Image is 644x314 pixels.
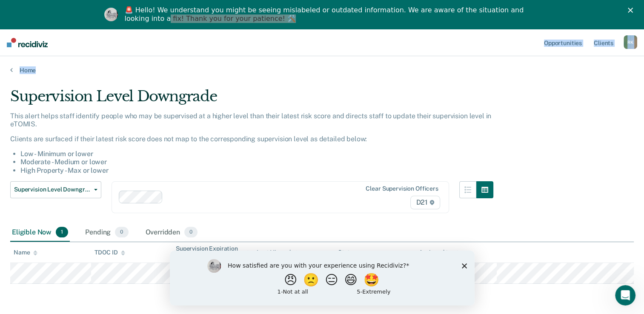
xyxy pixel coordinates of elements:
[176,245,250,260] div: Supervision Expiration Date
[7,38,48,47] img: Recidiviz
[419,249,459,256] div: Assigned to
[104,8,118,21] img: Profile image for Kim
[10,181,101,198] button: Supervision Level Downgrade
[338,249,356,256] div: Status
[125,6,527,23] div: 🚨 Hello! We understand you might be seeing mislabeled or outdated information. We are aware of th...
[628,8,636,13] div: Close
[14,249,37,256] div: Name
[20,158,493,166] li: Moderate - Medium or lower
[624,35,637,49] button: RK
[14,186,91,193] span: Supervision Level Downgrade
[410,196,440,209] span: D21
[83,223,130,242] div: Pending0
[170,251,475,305] iframe: Survey by Kim from Recidiviz
[56,227,68,238] span: 1
[20,150,493,158] li: Low - Minimum or lower
[10,135,493,143] p: Clients are surfaced if their latest risk score does not map to the corresponding supervision lev...
[94,249,125,256] div: TDOC ID
[184,227,197,238] span: 0
[10,112,493,128] p: This alert helps staff identify people who may be supervised at a higher level than their latest ...
[257,249,298,256] div: Last Viewed
[20,166,493,174] li: High Property - Max or lower
[592,29,615,56] a: Clients
[115,227,128,238] span: 0
[10,88,493,112] div: Supervision Level Downgrade
[624,35,637,49] div: R K
[10,223,70,242] div: Eligible Now1
[10,66,634,74] a: Home
[615,285,635,305] iframe: Intercom live chat
[542,29,584,56] a: Opportunities
[366,185,438,192] div: Clear supervision officers
[144,223,200,242] div: Overridden0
